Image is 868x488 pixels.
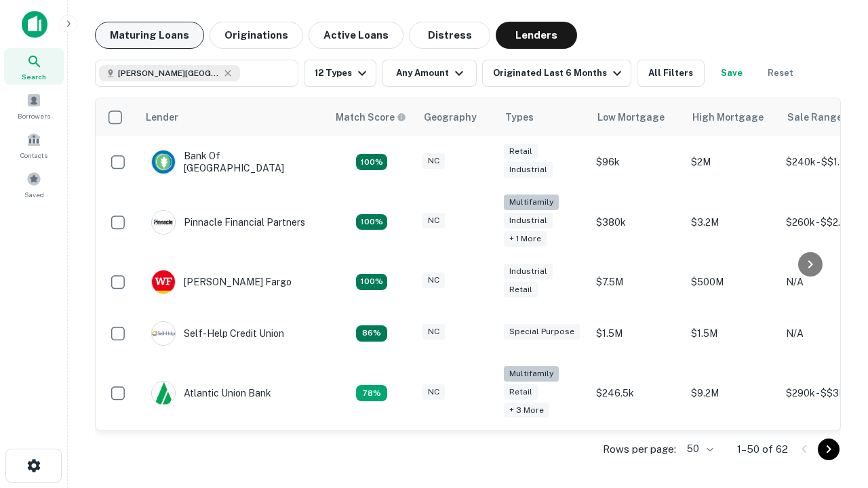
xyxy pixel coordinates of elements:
[336,110,406,125] div: Capitalize uses an advanced AI algorithm to match your search with the best lender. The match sco...
[589,308,684,359] td: $1.5M
[493,65,625,81] div: Originated Last 6 Months
[710,60,753,87] button: Save your search to get updates of matches that match your search criteria.
[356,274,387,290] div: Matching Properties: 14, hasApolloMatch: undefined
[146,109,178,125] div: Lender
[682,439,715,459] div: 50
[684,308,779,359] td: $1.5M
[152,150,175,174] img: picture
[422,213,445,228] div: NC
[603,441,676,457] p: Rows per page:
[4,127,64,163] a: Contacts
[684,256,779,308] td: $500M
[328,98,416,136] th: Capitalize uses an advanced AI algorithm to match your search with the best lender. The match sco...
[95,22,204,49] button: Maturing Loans
[356,154,387,170] div: Matching Properties: 14, hasApolloMatch: undefined
[684,188,779,256] td: $3.2M
[151,321,284,346] div: Self-help Credit Union
[505,109,534,125] div: Types
[152,382,175,405] img: picture
[504,324,580,340] div: Special Purpose
[504,366,559,382] div: Multifamily
[504,144,538,159] div: Retail
[504,403,549,418] div: + 3 more
[422,272,445,288] div: NC
[787,109,842,125] div: Sale Range
[504,162,553,178] div: Industrial
[504,384,538,400] div: Retail
[4,166,64,203] a: Saved
[309,22,403,49] button: Active Loans
[504,282,538,298] div: Retail
[210,22,303,49] button: Originations
[504,213,553,228] div: Industrial
[589,188,684,256] td: $380k
[24,189,44,200] span: Saved
[424,109,477,125] div: Geography
[304,60,376,87] button: 12 Types
[422,324,445,340] div: NC
[151,150,314,174] div: Bank Of [GEOGRAPHIC_DATA]
[356,385,387,401] div: Matching Properties: 10, hasApolloMatch: undefined
[637,60,705,87] button: All Filters
[504,195,559,210] div: Multifamily
[151,210,305,235] div: Pinnacle Financial Partners
[504,231,547,247] div: + 1 more
[496,22,577,49] button: Lenders
[382,60,477,87] button: Any Amount
[416,98,497,136] th: Geography
[759,60,802,87] button: Reset
[138,98,328,136] th: Lender
[482,60,631,87] button: Originated Last 6 Months
[737,441,788,457] p: 1–50 of 62
[336,110,403,125] h6: Match Score
[356,325,387,342] div: Matching Properties: 11, hasApolloMatch: undefined
[409,22,490,49] button: Distress
[684,359,779,428] td: $9.2M
[589,256,684,308] td: $7.5M
[589,359,684,428] td: $246.5k
[152,270,175,293] img: picture
[800,336,868,401] iframe: Chat Widget
[151,381,271,405] div: Atlantic Union Bank
[356,214,387,230] div: Matching Properties: 23, hasApolloMatch: undefined
[497,98,589,136] th: Types
[589,98,684,136] th: Low Mortgage
[20,150,47,161] span: Contacts
[152,211,175,234] img: picture
[589,136,684,188] td: $96k
[18,110,50,121] span: Borrowers
[22,71,46,82] span: Search
[4,87,64,124] a: Borrowers
[22,11,47,38] img: capitalize-icon.png
[692,109,764,125] div: High Mortgage
[504,264,553,279] div: Industrial
[597,109,665,125] div: Low Mortgage
[818,439,840,460] button: Go to next page
[684,136,779,188] td: $2M
[152,322,175,345] img: picture
[151,270,292,294] div: [PERSON_NAME] Fargo
[118,67,220,79] span: [PERSON_NAME][GEOGRAPHIC_DATA], [GEOGRAPHIC_DATA]
[684,98,779,136] th: High Mortgage
[4,48,64,85] a: Search
[422,384,445,400] div: NC
[422,153,445,169] div: NC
